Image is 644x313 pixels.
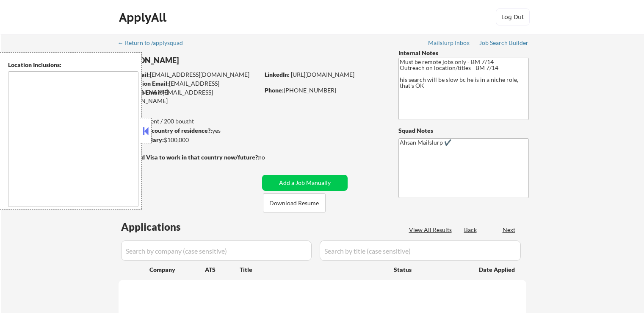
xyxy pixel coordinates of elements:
[121,222,205,232] div: Applications
[121,240,312,261] input: Search by company (case sensitive)
[205,265,240,274] div: ATS
[320,240,521,261] input: Search by title (case sensitive)
[119,88,259,105] div: [EMAIL_ADDRESS][DOMAIN_NAME]
[118,40,191,46] div: ← Return to /applysquad
[258,153,282,162] div: no
[118,39,191,48] a: ← Return to /applysquad
[265,86,384,95] div: [PHONE_NUMBER]
[149,265,205,274] div: Company
[428,40,470,46] div: Mailslurp Inbox
[398,126,529,135] div: Squad Notes
[119,55,293,66] div: [PERSON_NAME]
[291,71,354,78] a: [URL][DOMAIN_NAME]
[262,175,348,191] button: Add a Job Manually
[394,262,467,277] div: Status
[118,126,257,135] div: yes
[409,226,454,234] div: View All Results
[118,127,212,134] strong: Can work in country of residence?:
[496,8,530,25] button: Log Out
[8,61,138,69] div: Location Inclusions:
[240,265,386,274] div: Title
[118,136,259,144] div: $100,000
[398,49,529,57] div: Internal Notes
[263,193,326,212] button: Download Resume
[265,71,290,78] strong: LinkedIn:
[119,70,259,79] div: [EMAIL_ADDRESS][DOMAIN_NAME]
[119,10,169,25] div: ApplyAll
[265,87,284,94] strong: Phone:
[479,265,516,274] div: Date Applied
[464,226,478,234] div: Back
[119,79,259,96] div: [EMAIL_ADDRESS][DOMAIN_NAME]
[118,117,259,126] div: 62 sent / 200 bought
[479,40,529,46] div: Job Search Builder
[503,226,516,234] div: Next
[428,39,470,48] a: Mailslurp Inbox
[119,154,260,161] strong: Will need Visa to work in that country now/future?:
